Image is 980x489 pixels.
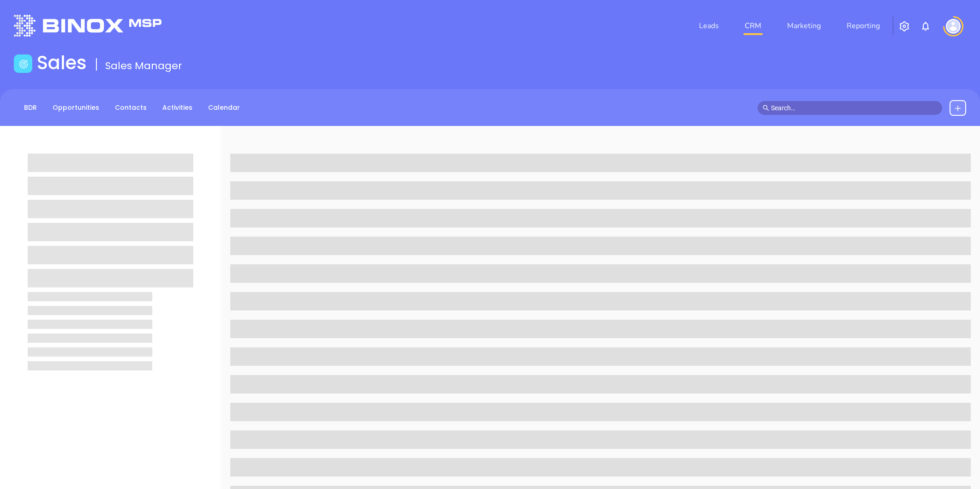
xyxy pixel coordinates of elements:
a: CRM [741,17,765,35]
a: BDR [18,100,42,115]
img: logo [14,15,161,36]
span: search [763,105,769,111]
img: user [946,19,961,34]
a: Contacts [109,100,152,115]
h1: Sales [37,52,87,74]
a: Calendar [203,100,245,115]
img: iconNotification [920,21,931,32]
a: Activities [157,100,198,115]
a: Leads [695,17,723,35]
img: iconSetting [899,21,910,32]
a: Marketing [783,17,825,35]
input: Search… [771,103,937,113]
a: Opportunities [47,100,105,115]
a: Reporting [843,17,884,35]
span: Sales Manager [105,59,182,73]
